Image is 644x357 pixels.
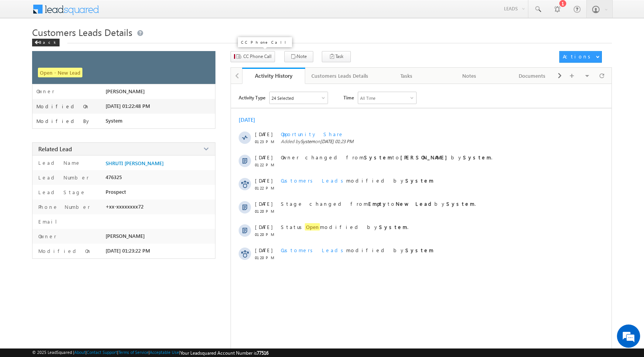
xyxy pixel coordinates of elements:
div: Tasks [381,71,431,80]
label: Lead Stage [36,189,86,195]
span: [PERSON_NAME] [106,233,145,239]
div: Documents [507,71,557,80]
span: [DATE] [255,200,272,207]
strong: System [446,200,475,207]
div: Activity History [248,72,299,79]
p: CC Phone Call [241,39,289,45]
span: 77516 [257,350,268,356]
strong: System [379,224,407,230]
button: Note [284,51,313,62]
span: Related Lead [38,145,72,153]
a: About [74,350,85,355]
strong: Empty [368,200,388,207]
strong: System [364,154,392,161]
span: System [106,118,123,124]
span: 01:20 PM [255,209,278,214]
span: +xx-xxxxxxxx72 [106,203,143,210]
a: Notes [438,68,501,84]
span: modified by [281,247,434,253]
button: Actions [559,51,602,63]
strong: [PERSON_NAME] [400,154,451,161]
div: All Time [360,96,376,101]
span: modified by [281,177,434,184]
span: Opportunity Share [281,131,344,137]
strong: System [463,154,491,161]
a: Terms of Service [118,350,149,355]
span: [DATE] 01:22:48 PM [106,103,150,109]
span: [DATE] 01:23:22 PM [106,248,150,254]
strong: System [405,177,434,184]
span: 01:22 PM [255,162,278,167]
span: [DATE] 01:23 PM [320,138,354,144]
a: Acceptable Use [150,350,179,355]
label: Lead Name [36,159,81,166]
label: Phone Number [36,203,90,210]
span: Prospect [106,189,126,195]
span: Owner changed from to by . [281,154,492,161]
label: Modified On [36,248,92,254]
a: Customers Leads Details [305,68,375,84]
div: Customers Leads Details [311,71,368,80]
span: Customers Leads [281,177,346,184]
a: Documents [501,68,564,84]
span: [PERSON_NAME] [106,88,145,94]
a: Contact Support [87,350,117,355]
div: Notes [444,71,494,80]
span: Customers Leads [281,247,346,253]
button: CC Phone Call [231,51,275,62]
a: SHRUTI [PERSON_NAME] [106,160,164,166]
span: 01:22 PM [255,186,278,190]
div: [DATE] [239,116,264,123]
div: Back [32,39,60,46]
label: Email [36,218,63,225]
span: 01:20 PM [255,255,278,260]
span: Time [343,92,354,103]
label: Lead Number [36,174,89,181]
a: Tasks [375,68,438,84]
button: Task [322,51,351,62]
span: Status modified by . [281,223,408,231]
span: [DATE] [255,154,272,161]
span: [DATE] [255,247,272,253]
div: 24 Selected [272,96,294,101]
strong: System [405,247,434,253]
span: CC Phone Call [243,53,272,60]
span: 476325 [106,174,122,180]
span: Activity Type [239,92,265,103]
label: Modified By [36,118,91,124]
span: Open - New Lead [38,68,82,77]
label: Owner [36,233,56,239]
div: Actions [563,53,593,60]
label: Owner [36,88,55,94]
a: Activity History [242,68,305,84]
span: [DATE] [255,224,272,230]
span: Your Leadsquared Account Number is [180,350,268,356]
span: 01:20 PM [255,232,278,237]
span: Customers Leads Details [32,26,132,38]
strong: New Lead [396,200,434,207]
span: 01:23 PM [255,139,278,144]
span: [DATE] [255,131,272,137]
span: Stage changed from to by . [281,200,476,207]
span: [DATE] [255,177,272,184]
div: Owner Changed,Status Changed,Stage Changed,Source Changed,Notes & 19 more.. [270,92,328,104]
span: Open [305,223,320,231]
span: © 2025 LeadSquared | | | | | [32,350,268,356]
span: System [301,138,315,144]
label: Modified On [36,103,90,109]
span: Added by on [281,138,579,144]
